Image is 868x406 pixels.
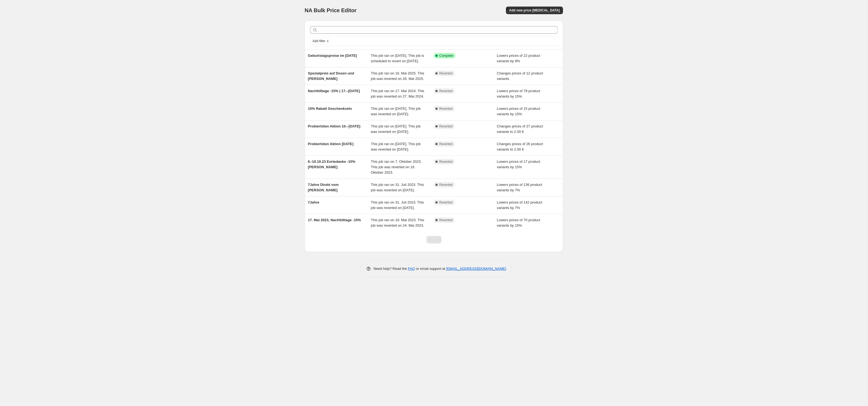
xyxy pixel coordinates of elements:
span: Lowers prices of 136 product variants by 7% [497,183,542,192]
span: Lowers prices of 78 product variants by 15% [497,89,540,98]
span: Reverted [439,124,453,129]
span: Changes prices of 27 product variants to 2.00 € [497,124,543,134]
span: Reverted [439,89,453,93]
span: Lowers prices of 142 product variants by 7% [497,200,542,210]
span: Lowers prices of 15 product variants by 15% [497,107,540,116]
span: Reverted [439,183,453,187]
span: This job ran on [DATE]. This job was reverted on [DATE]. [371,107,421,116]
span: Reverted [439,142,453,146]
span: 7Jahre Direkt vom [PERSON_NAME] [308,183,339,192]
span: Reverted [439,71,453,76]
span: This job ran on 17. Mai 2024. This job was reverted on 27. Mai 2024. [371,89,424,98]
span: This job ran on 31. Juli 2023. This job was reverted on [DATE]. [371,183,424,192]
button: Add filter [310,38,332,44]
span: Lowers prices of 22 product variants by 9% [497,54,540,63]
span: This job ran on 31. Juli 2023. This job was reverted on [DATE]. [371,200,424,210]
span: Reverted [439,160,453,164]
span: Reverted [439,107,453,111]
span: Complete [439,54,453,58]
span: This job ran on [DATE]. This job was reverted on [DATE]. [371,142,421,151]
span: This job ran on [DATE]. This job was reverted on [DATE]. [371,124,421,134]
a: [EMAIL_ADDRESS][DOMAIN_NAME] [446,267,506,271]
span: 7Jahre [308,200,319,204]
span: NA Bulk Price Editor [305,7,357,13]
a: FAQ [408,267,415,271]
span: 15% Rabatt Geschenksets [308,107,352,111]
span: Nachfülltage -15% | 17.–[DATE] [308,89,360,93]
span: Changes prices of 26 product variants to 2.00 € [497,142,543,151]
span: Spezialpreis auf Dosen und [PERSON_NAME] [308,71,354,81]
span: Reverted [439,200,453,205]
span: Changes prices of 12 product variants [497,71,543,81]
span: Probiertüten Aktion 10.–[DATE] [308,124,360,128]
button: Add new price [MEDICAL_DATA] [506,7,563,14]
span: This job ran on 7. Oktober 2023. This job was reverted on 18. Oktober 2023. [371,160,422,174]
nav: Pagination [427,236,441,243]
span: Lowers prices of 17 product variants by 15% [497,160,540,169]
span: Add filter [313,39,325,43]
span: Need help? Read the [373,267,408,271]
span: Geburtstagspreise im [DATE] [308,54,357,58]
span: Probiertüten Aktion [DATE] [308,142,354,146]
span: This job ran on 16. Mai 2025. This job was reverted on 26. Mai 2025. [371,71,424,81]
span: Reverted [439,218,453,222]
span: Add new price [MEDICAL_DATA] [509,8,560,13]
span: or email support at [415,267,446,271]
span: This job ran on [DATE]. This job is scheduled to revert on [DATE]. [371,54,424,63]
span: 6.-10.10.23 Enrtedanke -15% [PERSON_NAME] [308,160,355,169]
span: This job ran on 19. Mai 2023. This job was reverted on 24. Mai 2023. [371,218,424,227]
span: 17. Mai 2023, Nachfülltage -15% [308,218,361,222]
span: Lowers prices of 70 product variants by 15% [497,218,540,227]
